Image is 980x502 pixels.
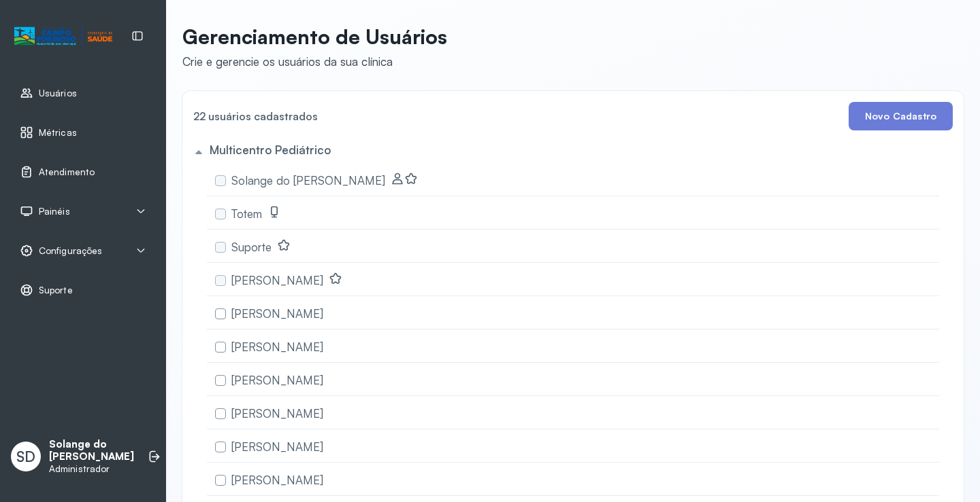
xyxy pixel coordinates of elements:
button: Novo Cadastro [849,102,953,130]
a: Métricas [20,126,146,139]
h5: Multicentro Pediátrico [210,143,331,157]
span: Suporte [231,240,272,254]
span: [PERSON_NAME] [231,340,323,354]
span: Configurações [39,245,102,257]
span: [PERSON_NAME] [231,306,323,321]
p: Administrador [49,463,134,475]
span: [PERSON_NAME] [231,373,323,387]
p: Gerenciamento de Usuários [182,24,447,49]
h4: 22 usuários cadastrados [193,107,318,126]
span: [PERSON_NAME] [231,273,323,287]
span: [PERSON_NAME] [231,473,323,487]
a: Atendimento [20,165,146,179]
img: Logotipo do estabelecimento [14,25,112,48]
span: Suporte [39,285,73,296]
span: Painéis [39,206,70,217]
p: Solange do [PERSON_NAME] [49,438,134,464]
span: Atendimento [39,166,95,178]
span: Métricas [39,127,77,139]
span: Usuários [39,88,77,99]
span: [PERSON_NAME] [231,406,323,420]
span: [PERSON_NAME] [231,440,323,454]
span: Solange do [PERSON_NAME] [231,173,385,187]
span: Totem [231,207,262,221]
div: Crie e gerencie os usuários da sua clínica [182,54,447,69]
a: Usuários [20,86,146,100]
